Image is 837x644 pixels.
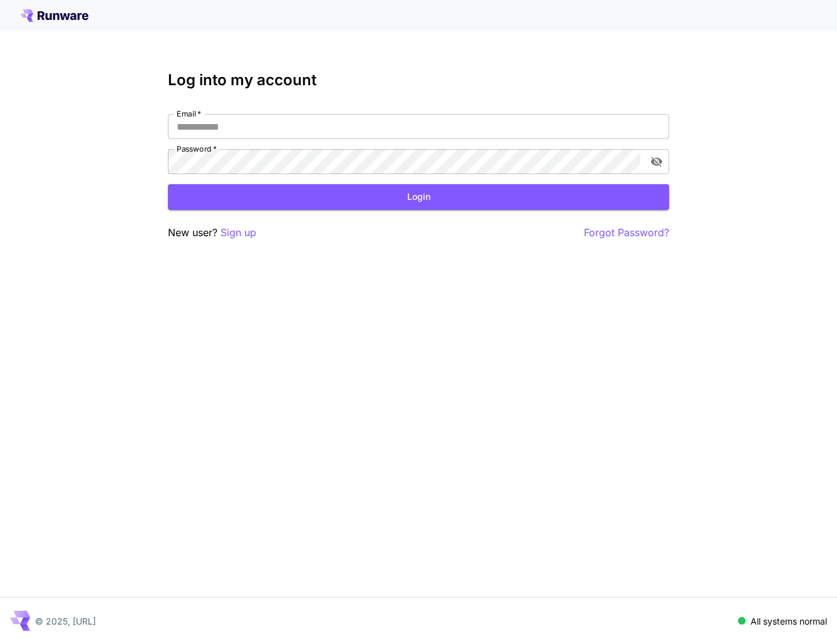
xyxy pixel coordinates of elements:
[177,108,201,119] label: Email
[177,143,217,154] label: Password
[221,225,256,241] button: Sign up
[584,225,669,241] button: Forgot Password?
[645,150,668,173] button: toggle password visibility
[168,71,669,89] h3: Log into my account
[168,225,256,241] p: New user?
[35,615,96,628] p: © 2025, [URL]
[751,615,827,628] p: All systems normal
[168,184,669,210] button: Login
